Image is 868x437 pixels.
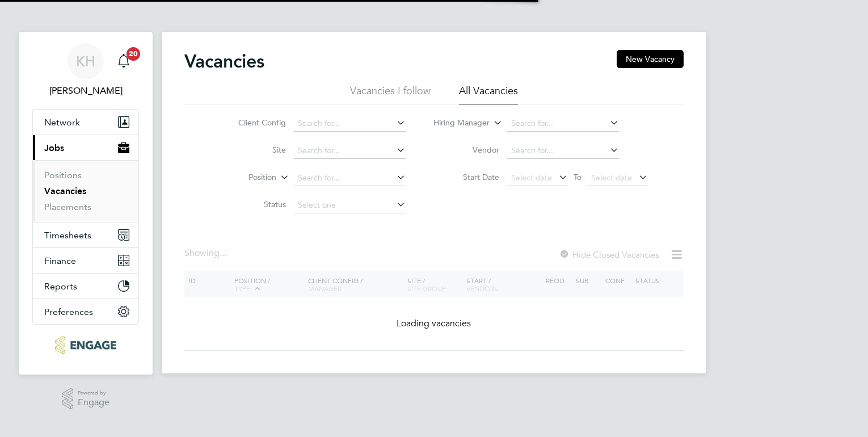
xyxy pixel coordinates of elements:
[434,145,499,155] label: Vendor
[78,388,109,398] span: Powered by
[44,142,64,153] span: Jobs
[62,388,110,410] a: Powered byEngage
[32,336,139,354] a: Go to home page
[44,117,80,128] span: Network
[44,170,82,180] a: Positions
[211,172,276,183] label: Position
[33,248,138,273] button: Finance
[294,116,406,132] input: Search for...
[76,54,95,69] span: KH
[424,117,490,129] label: Hiring Manager
[507,143,619,159] input: Search for...
[112,43,135,79] a: 20
[33,110,138,135] button: Network
[33,222,138,247] button: Timesheets
[350,84,431,104] li: Vacancies I follow
[55,336,116,354] img: ncclondon-logo-retina.png
[44,306,93,317] span: Preferences
[33,299,138,324] button: Preferences
[220,247,226,259] span: ...
[32,43,139,98] a: KH[PERSON_NAME]
[559,249,659,260] label: Hide Closed Vacancies
[184,247,229,259] div: Showing
[511,173,552,183] span: Select date
[434,172,499,182] label: Start Date
[44,201,91,212] a: Placements
[570,170,585,184] span: To
[33,274,138,299] button: Reports
[221,145,286,155] label: Site
[459,84,518,104] li: All Vacancies
[78,398,109,407] span: Engage
[221,117,286,128] label: Client Config
[294,143,406,159] input: Search for...
[44,281,77,292] span: Reports
[32,84,139,98] span: Kirsty Hanmore
[221,199,286,209] label: Status
[33,135,138,160] button: Jobs
[507,116,619,132] input: Search for...
[44,255,76,266] span: Finance
[591,173,632,183] span: Select date
[184,50,264,73] h2: Vacancies
[617,50,684,68] button: New Vacancy
[44,230,91,241] span: Timesheets
[19,32,153,375] nav: Main navigation
[294,198,406,213] input: Select one
[44,186,86,196] a: Vacancies
[294,170,406,186] input: Search for...
[127,47,140,61] span: 20
[33,160,138,222] div: Jobs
